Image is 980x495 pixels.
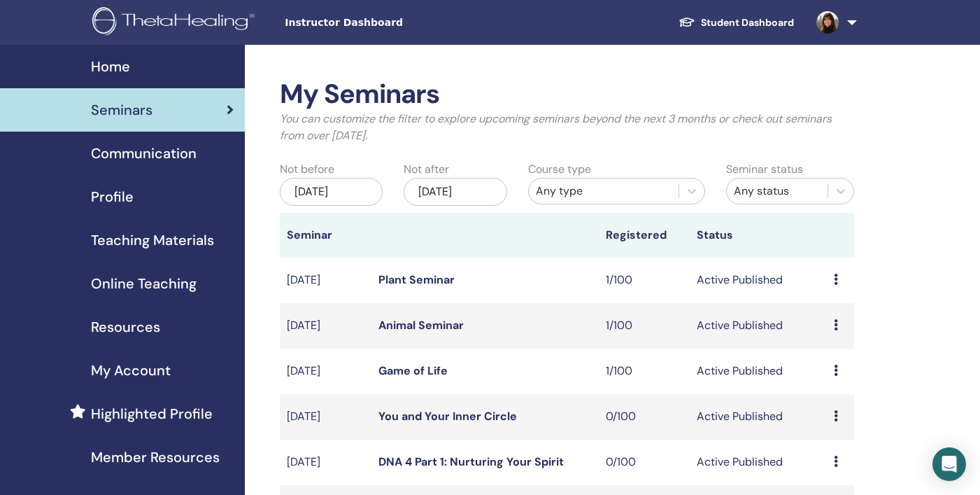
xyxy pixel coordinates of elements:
[599,440,690,485] td: 0/100
[599,213,690,258] th: Registered
[280,258,371,303] td: [DATE]
[91,186,134,207] span: Profile
[690,303,826,349] td: Active Published
[599,394,690,440] td: 0/100
[734,183,821,200] div: Any status
[280,78,854,111] h2: My Seminars
[690,213,826,258] th: Status
[91,316,160,337] span: Resources
[599,303,690,349] td: 1/100
[816,11,839,34] img: default.jpg
[932,447,966,481] div: Open Intercom Messenger
[280,111,854,144] p: You can customize the filter to explore upcoming seminars beyond the next 3 months or check out s...
[280,303,371,349] td: [DATE]
[280,349,371,394] td: [DATE]
[404,161,449,178] label: Not after
[690,440,826,485] td: Active Published
[91,360,171,381] span: My Account
[404,178,506,206] div: [DATE]
[91,143,197,164] span: Communication
[280,178,383,206] div: [DATE]
[599,258,690,303] td: 1/100
[378,318,464,333] a: Animal Seminar
[690,258,826,303] td: Active Published
[667,10,805,36] a: Student Dashboard
[285,15,495,30] span: Instructor Dashboard
[91,403,213,424] span: Highlighted Profile
[91,56,130,77] span: Home
[726,161,803,178] label: Seminar status
[280,213,371,258] th: Seminar
[690,349,826,394] td: Active Published
[536,183,672,200] div: Any type
[280,394,371,440] td: [DATE]
[690,394,826,440] td: Active Published
[528,161,591,178] label: Course type
[599,349,690,394] td: 1/100
[378,454,564,469] a: DNA 4 Part 1: Nurturing Your Spirit
[280,440,371,485] td: [DATE]
[91,99,152,120] span: Seminars
[280,161,334,178] label: Not before
[679,16,695,28] img: graduation-cap-white.svg
[91,273,197,294] span: Online Teaching
[92,7,260,39] img: logo.png
[91,230,214,251] span: Teaching Materials
[378,272,455,287] a: Plant Seminar
[378,363,448,378] a: Game of Life
[91,447,220,468] span: Member Resources
[378,409,517,424] a: You and Your Inner Circle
